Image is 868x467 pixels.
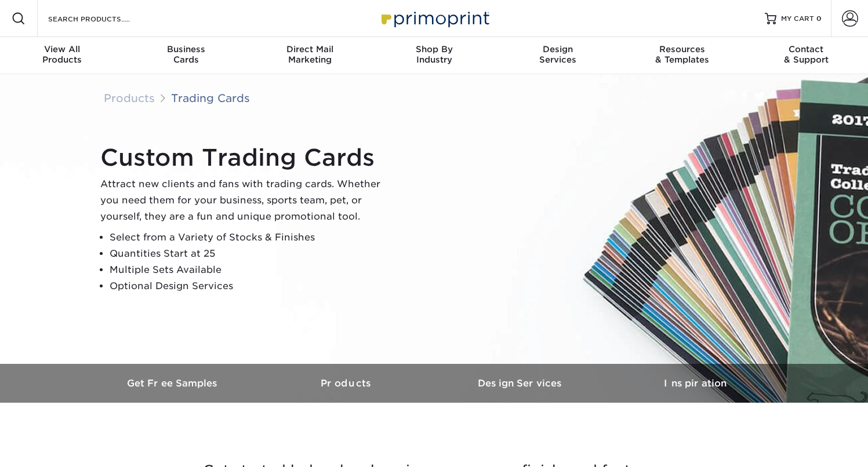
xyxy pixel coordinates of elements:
span: 0 [816,14,822,23]
a: Direct MailMarketing [248,37,372,74]
span: Resources [620,44,744,54]
li: Optional Design Services [110,278,390,294]
a: Trading Cards [171,92,250,104]
h3: Design Services [434,378,608,389]
div: Marketing [248,44,372,65]
a: Resources& Templates [620,37,744,74]
a: Products [104,92,155,104]
div: Cards [124,44,248,65]
a: Inspiration [608,364,782,403]
a: Shop ByIndustry [372,37,496,74]
a: Contact& Support [744,37,868,74]
div: & Templates [620,44,744,65]
h3: Inspiration [608,378,782,389]
span: Business [124,44,248,54]
li: Multiple Sets Available [110,262,390,278]
a: BusinessCards [124,37,248,74]
a: Get Free Samples [86,364,260,403]
li: Quantities Start at 25 [110,246,390,262]
p: Attract new clients and fans with trading cards. Whether you need them for your business, sports ... [100,176,390,225]
img: Primoprint [376,6,492,31]
a: DesignServices [496,37,620,74]
div: Services [496,44,620,65]
span: Contact [744,44,868,54]
div: Industry [372,44,496,65]
div: & Support [744,44,868,65]
a: Design Services [434,364,608,403]
span: Direct Mail [248,44,372,54]
a: Products [260,364,434,403]
span: MY CART [781,14,814,24]
h1: Custom Trading Cards [100,144,390,172]
span: Design [496,44,620,54]
h3: Get Free Samples [86,378,260,389]
span: Shop By [372,44,496,54]
li: Select from a Variety of Stocks & Finishes [110,229,390,246]
input: SEARCH PRODUCTS..... [47,12,160,25]
h3: Products [260,378,434,389]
